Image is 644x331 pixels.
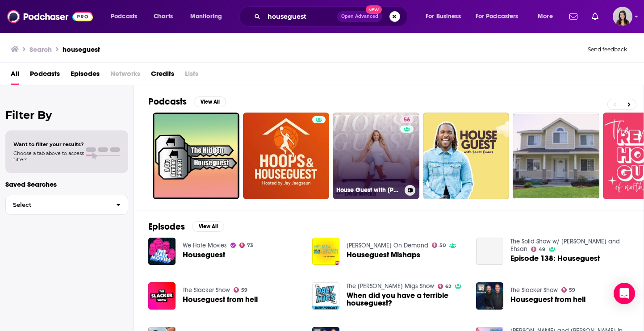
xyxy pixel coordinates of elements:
[194,96,226,107] button: View All
[432,243,446,248] a: 50
[470,9,531,24] button: open menu
[190,10,222,23] span: Monitoring
[148,96,226,107] a: PodcastsView All
[347,242,428,249] a: Melissa Forman On Demand
[7,8,93,25] img: Podchaser - Follow, Share and Rate Podcasts
[566,9,581,24] a: Show notifications dropdown
[585,46,630,53] button: Send feedback
[248,6,416,27] div: Search podcasts, credits, & more...
[400,116,414,123] a: 56
[614,283,635,304] div: Open Intercom Messenger
[183,296,258,303] a: Houseguest from hell
[105,9,149,24] button: open menu
[439,243,446,247] span: 50
[510,238,620,253] a: The Solid Show w/ Deric and Ehsan
[613,7,632,26] img: User Profile
[183,242,227,249] a: We Hate Movies
[185,67,198,85] span: Lists
[6,202,109,208] span: Select
[588,9,602,24] a: Show notifications dropdown
[148,221,185,232] h2: Episodes
[29,45,52,54] h3: Search
[404,116,410,125] span: 56
[366,5,382,14] span: New
[438,284,452,289] a: 62
[419,9,472,24] button: open menu
[538,10,553,23] span: More
[71,67,100,85] a: Episodes
[531,247,546,252] a: 49
[13,150,84,163] span: Choose a tab above to access filters.
[336,186,401,194] h3: House Guest with [PERSON_NAME]
[445,285,451,289] span: 62
[63,45,100,54] h3: houseguest
[337,11,382,22] button: Open AdvancedNew
[5,109,128,122] h2: Filter By
[341,14,378,19] span: Open Advanced
[347,292,465,307] a: When did you have a terrible houseguest?
[148,238,176,265] img: Houseguest
[347,251,420,259] a: Houseguest Mishaps
[11,67,19,85] a: All
[110,67,140,85] span: Networks
[613,7,632,26] span: Logged in as ZenoCuisinart
[510,286,558,294] a: The Slacker Show
[312,282,339,310] img: When did you have a terrible houseguest?
[151,67,174,85] a: Credits
[569,288,575,292] span: 59
[5,180,128,189] p: Saved Searches
[13,141,84,147] span: Want to filter your results?
[192,221,224,232] button: View All
[531,9,564,24] button: open menu
[239,243,254,248] a: 73
[476,282,503,310] img: Houseguest from hell
[148,282,176,310] img: Houseguest from hell
[426,10,461,23] span: For Business
[247,243,253,247] span: 73
[241,288,247,292] span: 59
[234,287,248,293] a: 59
[184,9,234,24] button: open menu
[264,9,337,24] input: Search podcasts, credits, & more...
[347,282,434,290] a: The Daly Migs Show
[510,255,600,262] a: Episode 138: Houseguest
[148,96,187,107] h2: Podcasts
[30,67,60,85] a: Podcasts
[111,10,137,23] span: Podcasts
[510,296,585,303] a: Houseguest from hell
[183,251,225,259] a: Houseguest
[333,113,419,199] a: 56House Guest with [PERSON_NAME]
[476,238,503,265] a: Episode 138: Houseguest
[613,7,632,26] button: Show profile menu
[154,10,173,23] span: Charts
[148,221,224,232] a: EpisodesView All
[476,10,519,23] span: For Podcasters
[148,9,178,24] a: Charts
[183,286,230,294] a: The Slacker Show
[5,195,128,215] button: Select
[539,247,545,251] span: 49
[312,238,339,265] img: Houseguest Mishaps
[561,287,576,293] a: 59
